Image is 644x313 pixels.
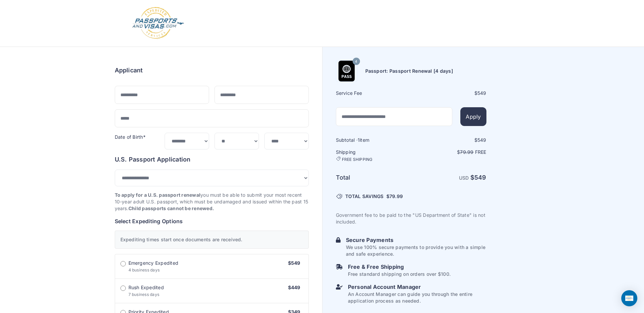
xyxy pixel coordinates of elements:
p: $ [412,149,486,155]
p: you must be able to submit your most recent 10-year adult U.S. passport, which must be undamaged ... [115,192,309,212]
span: 1 [358,137,360,143]
p: We use 100% secure payments to provide you with a simple and safe experience. [346,244,486,257]
h6: Total [336,173,410,182]
button: Apply [460,107,486,126]
h6: Passport: Passport Renewal [4 days] [365,68,453,74]
strong: $ [470,174,486,181]
span: 549 [474,174,486,181]
p: An Account Manager can guide you through the entire application process as needed. [348,291,486,304]
span: $449 [288,285,300,290]
span: USD [459,175,469,181]
span: Emergency Expedited [128,260,179,266]
span: 4 [355,57,357,66]
label: Date of Birth* [115,134,146,140]
span: 79.99 [460,149,473,155]
div: Expediting times start once documents are received. [115,231,309,249]
img: Product Name [336,61,357,81]
h6: Applicant [115,66,143,75]
span: 79.99 [389,193,403,199]
div: $ [412,90,486,97]
h6: Subtotal · item [336,137,410,143]
span: 549 [477,137,486,143]
img: Logo [131,7,185,40]
h6: Free & Free Shipping [348,263,451,271]
span: $549 [288,260,300,266]
strong: Child passports cannot be renewed. [128,205,214,211]
div: $ [412,137,486,143]
h6: Shipping [336,149,410,162]
span: 4 business days [128,267,160,272]
span: Free [475,149,486,155]
span: Rush Expedited [128,284,164,291]
span: FREE SHIPPING [342,157,373,162]
p: Government fee to be paid to the "US Department of State" is not included. [336,212,486,225]
p: Free standard shipping on orders over $100. [348,271,451,277]
div: Open Intercom Messenger [621,290,637,306]
span: $ [386,193,403,200]
span: TOTAL SAVINGS [345,193,384,200]
span: 549 [477,90,486,96]
h6: U.S. Passport Application [115,155,309,164]
h6: Personal Account Manager [348,283,486,291]
h6: Service Fee [336,90,410,97]
span: 7 business days [128,292,160,297]
h6: Select Expediting Options [115,217,309,225]
strong: To apply for a U.S. passport renewal [115,192,201,198]
h6: Secure Payments [346,236,486,244]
